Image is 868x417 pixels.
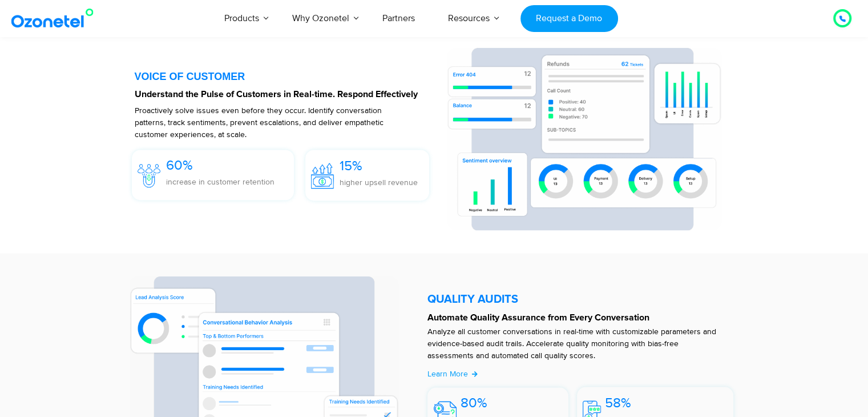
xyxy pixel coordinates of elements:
[340,177,418,189] p: higher upsell revenue
[605,395,631,411] span: 58%
[135,90,418,99] strong: Understand the Pulse of Customers in Real-time. Respond Effectively
[311,163,334,189] img: 15%
[427,326,722,362] p: Analyze all customer conversations in real-time with customizable parameters and evidence-based a...
[340,158,362,174] span: 15%
[520,5,618,32] a: Request a Demo
[427,313,649,322] strong: Automate Quality Assurance from Every Conversation
[427,294,734,305] h5: QUALITY AUDITS
[135,105,407,141] p: Proactively solve issues even before they occur. Identify conversation patterns, track sentiments...
[461,395,487,411] span: 80%
[427,368,478,380] a: Learn More
[166,157,193,174] span: 60%
[135,71,435,82] div: VOICE OF CUSTOMER
[427,369,468,379] span: Learn More
[166,176,274,188] p: increase in customer retention
[138,164,160,187] img: 60%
